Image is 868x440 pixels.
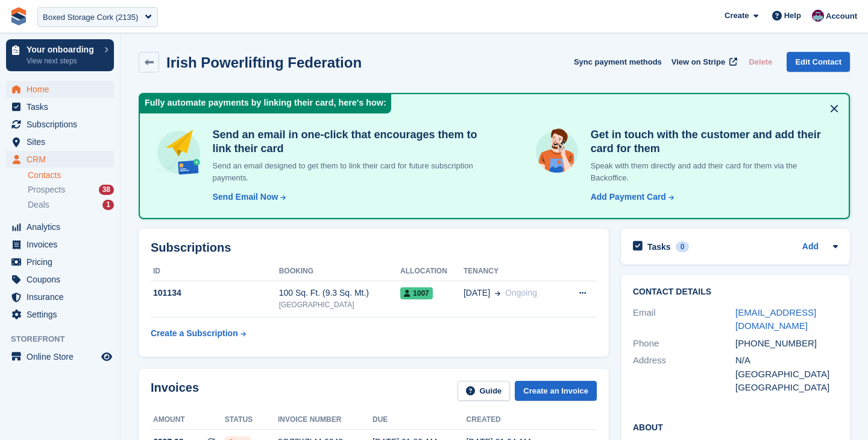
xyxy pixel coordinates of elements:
button: Delete [744,52,777,72]
span: Ongoing [505,288,537,298]
a: Prospects 38 [28,183,114,196]
a: Create a Subscription [151,322,246,345]
div: Add Payment Card [591,191,666,203]
h2: Tasks [647,241,671,252]
div: N/A [735,354,838,368]
a: menu [6,81,114,98]
div: Address [633,354,735,395]
div: Email [633,306,735,333]
th: Allocation [400,262,464,281]
div: Create a Subscription [151,327,238,340]
button: Sync payment methods [574,52,662,72]
span: Sites [27,133,99,150]
th: ID [151,262,279,281]
a: Preview store [99,349,114,364]
span: Settings [27,306,99,323]
span: Insurance [27,289,99,305]
h2: Subscriptions [151,241,597,255]
a: menu [6,133,114,150]
a: menu [6,98,114,115]
p: Your onboarding [27,45,98,54]
a: menu [6,348,114,365]
a: menu [6,253,114,270]
span: Subscriptions [27,116,99,133]
h2: Contact Details [633,287,838,297]
div: 100 Sq. Ft. (9.3 Sq. Mt.) [279,287,400,299]
span: Home [27,81,99,98]
span: Invoices [27,236,99,253]
div: [GEOGRAPHIC_DATA] [735,381,838,395]
p: Speak with them directly and add their card for them via the Backoffice. [586,160,834,183]
a: Your onboarding View next steps [6,39,114,71]
th: Due [373,410,467,430]
h2: About [633,421,838,433]
div: [PHONE_NUMBER] [735,337,838,351]
div: [GEOGRAPHIC_DATA] [279,299,400,310]
span: CRM [27,151,99,168]
p: View next steps [27,56,98,66]
h2: Invoices [151,381,199,401]
span: [DATE] [464,287,490,299]
th: Amount [151,410,225,430]
div: [GEOGRAPHIC_DATA] [735,368,838,381]
a: menu [6,236,114,253]
span: Online Store [27,348,99,365]
div: Boxed Storage Cork (2135) [43,11,138,24]
a: Add Payment Card [586,191,675,203]
a: menu [6,306,114,323]
a: menu [6,271,114,288]
a: Edit Contact [787,52,850,72]
h4: Get in touch with the customer and add their card for them [586,128,834,155]
th: Created [467,410,561,430]
th: Invoice number [278,410,373,430]
a: Contacts [28,170,114,181]
span: View on Stripe [671,56,725,68]
th: Booking [279,262,400,281]
a: View on Stripe [667,52,740,72]
h2: Irish Powerlifting Federation [166,54,362,71]
span: Create [725,10,749,22]
img: stora-icon-8386f47178a22dfd0bd8f6a31ec36ba5ce8667c1dd55bd0f319d3a0aa187defe.svg [10,7,28,25]
a: menu [6,289,114,305]
a: Create an Invoice [515,381,597,401]
span: Help [784,10,801,22]
div: 1 [102,200,114,210]
a: Guide [458,381,511,401]
span: Prospects [28,184,65,196]
span: Deals [28,199,49,211]
a: [EMAIL_ADDRESS][DOMAIN_NAME] [735,307,816,331]
img: Brian Young [812,10,824,22]
div: 38 [99,185,114,195]
a: Deals 1 [28,199,114,211]
span: 1007 [400,287,433,299]
span: Account [826,10,857,22]
span: Coupons [27,271,99,288]
img: get-in-touch-e3e95b6451f4e49772a6039d3abdde126589d6f45a760754adfa51be33bf0f70.svg [533,128,580,176]
div: Send Email Now [213,191,278,203]
p: Send an email designed to get them to link their card for future subscription payments. [208,160,485,183]
th: Tenancy [464,262,563,281]
a: Add [802,240,819,254]
th: Status [225,410,278,430]
a: menu [6,218,114,235]
a: menu [6,116,114,133]
span: Analytics [27,218,99,235]
div: 0 [676,241,690,252]
img: send-email-b5881ef4c8f827a638e46e229e590028c7e36e3a6c99d2365469aff88783de13.svg [154,128,203,177]
div: Fully automate payments by linking their card, here's how: [140,94,391,113]
a: menu [6,151,114,168]
div: Phone [633,337,735,351]
span: Pricing [27,253,99,270]
h4: Send an email in one-click that encourages them to link their card [208,128,485,155]
div: 101134 [151,287,279,299]
span: Storefront [11,333,120,345]
span: Tasks [27,98,99,115]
